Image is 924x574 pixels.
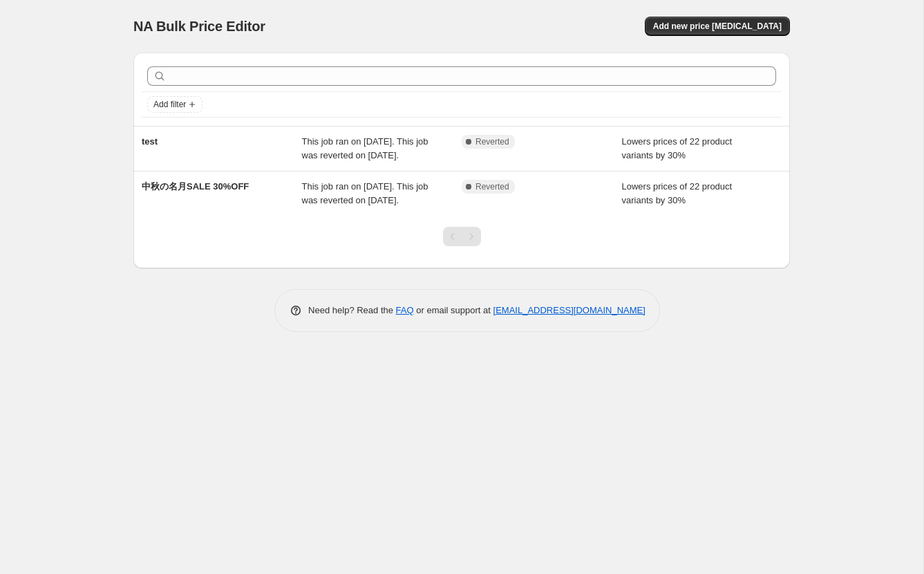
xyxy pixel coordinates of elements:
[142,136,158,147] span: test
[147,96,202,113] button: Add filter
[653,21,782,32] span: Add new price [MEDICAL_DATA]
[142,181,249,192] span: 中秋の名月SALE 30%OFF
[475,181,509,192] span: Reverted
[443,227,481,246] nav: Pagination
[133,19,265,34] span: NA Bulk Price Editor
[414,305,493,315] span: or email support at
[153,99,186,110] span: Add filter
[645,17,790,36] button: Add new price [MEDICAL_DATA]
[622,136,733,160] span: Lowers prices of 22 product variants by 30%
[622,181,733,205] span: Lowers prices of 22 product variants by 30%
[308,305,396,315] span: Need help? Read the
[475,136,509,147] span: Reverted
[396,305,414,315] a: FAQ
[302,136,428,160] span: This job ran on [DATE]. This job was reverted on [DATE].
[493,305,645,315] a: [EMAIL_ADDRESS][DOMAIN_NAME]
[302,181,428,205] span: This job ran on [DATE]. This job was reverted on [DATE].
